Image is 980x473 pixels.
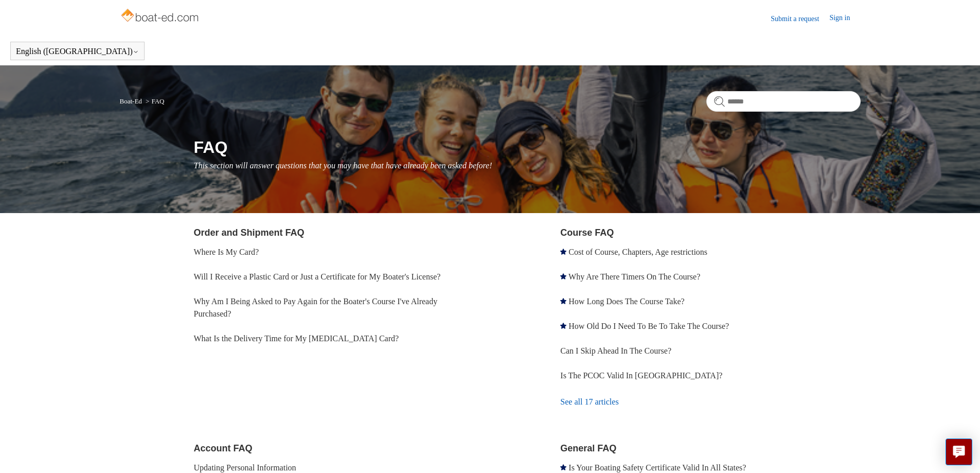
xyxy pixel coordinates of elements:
a: How Long Does The Course Take? [568,297,684,306]
a: Course FAQ [560,227,614,238]
a: Sign in [829,12,860,25]
a: What Is the Delivery Time for My [MEDICAL_DATA] Card? [194,334,399,343]
a: Why Am I Being Asked to Pay Again for the Boater's Course I've Already Purchased? [194,297,438,318]
a: How Old Do I Need To Be To Take The Course? [568,322,729,330]
input: Search [706,91,861,112]
a: Submit a request [771,13,829,24]
a: Is The PCOC Valid In [GEOGRAPHIC_DATA]? [560,371,722,380]
p: This section will answer questions that you may have that have already been asked before! [194,160,861,172]
svg: Promoted article [560,249,566,255]
a: Why Are There Timers On The Course? [568,272,700,281]
li: Boat-Ed [120,97,144,105]
a: Where Is My Card? [194,248,259,256]
a: See all 17 articles [560,388,860,416]
img: Boat-Ed Help Center home page [120,6,202,27]
li: FAQ [144,97,164,105]
a: Order and Shipment FAQ [194,227,305,238]
a: Will I Receive a Plastic Card or Just a Certificate for My Boater's License? [194,272,441,281]
svg: Promoted article [560,323,566,329]
svg: Promoted article [560,273,566,279]
a: Cost of Course, Chapters, Age restrictions [568,248,707,256]
a: Can I Skip Ahead In The Course? [560,346,671,355]
a: Is Your Boating Safety Certificate Valid In All States? [568,463,746,472]
a: Account FAQ [194,443,253,453]
svg: Promoted article [560,298,566,304]
h1: FAQ [194,135,861,160]
button: English ([GEOGRAPHIC_DATA]) [16,47,139,56]
a: General FAQ [560,443,616,453]
a: Updating Personal Information [194,463,296,472]
a: Boat-Ed [120,97,142,105]
button: Live chat [946,439,972,465]
svg: Promoted article [560,464,566,470]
